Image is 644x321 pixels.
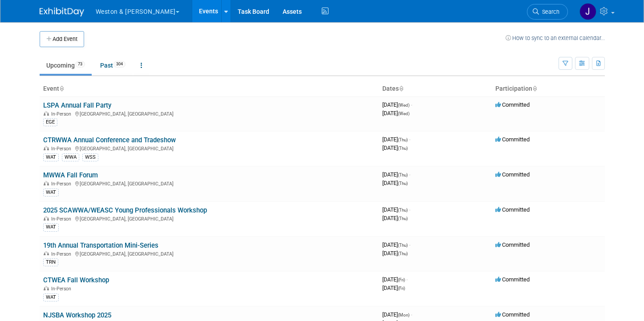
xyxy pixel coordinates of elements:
span: (Fri) [398,286,405,291]
span: Committed [495,276,530,283]
th: Participation [492,81,605,96]
span: (Thu) [398,216,408,221]
span: (Thu) [398,146,408,151]
img: In-Person Event [44,216,49,221]
a: MWWA Fall Forum [43,171,98,179]
img: In-Person Event [44,286,49,290]
span: [DATE] [382,311,412,318]
a: 2025 SCAWWA/WEASC Young Professionals Workshop [43,206,207,214]
span: [DATE] [382,110,409,116]
a: LSPA Annual Fall Party [43,101,111,109]
th: Dates [379,81,492,96]
a: Upcoming73 [40,57,92,74]
img: In-Person Event [44,111,49,116]
a: Sort by Start Date [399,85,403,92]
div: [GEOGRAPHIC_DATA], [GEOGRAPHIC_DATA] [43,144,375,152]
a: How to sync to an external calendar... [506,35,605,41]
span: Committed [495,241,530,248]
span: - [411,311,412,318]
img: In-Person Event [44,251,49,256]
span: [DATE] [382,171,410,178]
div: WSS [82,153,98,161]
span: - [409,206,410,213]
span: In-Person [51,286,74,292]
span: (Wed) [398,103,409,108]
span: (Wed) [398,111,409,116]
span: Committed [495,101,530,108]
span: [DATE] [382,276,408,283]
span: (Thu) [398,137,408,142]
div: [GEOGRAPHIC_DATA], [GEOGRAPHIC_DATA] [43,250,375,257]
span: - [406,276,408,283]
span: 304 [113,61,126,68]
span: [DATE] [382,241,410,248]
span: (Thu) [398,181,408,186]
span: Committed [495,206,530,213]
div: [GEOGRAPHIC_DATA], [GEOGRAPHIC_DATA] [43,180,375,187]
img: In-Person Event [44,181,49,185]
a: 19th Annual Transportation Mini-Series [43,241,158,249]
span: Committed [495,136,530,143]
span: - [409,171,410,178]
span: 73 [75,61,85,68]
a: Past304 [93,57,132,74]
span: In-Person [51,111,74,117]
a: Search [527,4,568,20]
span: (Thu) [398,243,408,248]
span: [DATE] [382,250,408,257]
span: - [409,241,410,248]
span: - [411,101,412,108]
span: [DATE] [382,215,408,221]
div: WWA [62,153,79,161]
span: (Thu) [398,208,408,213]
div: WAT [43,223,59,231]
span: In-Person [51,146,74,152]
span: Committed [495,311,530,318]
a: NJSBA Workshop 2025 [43,311,111,319]
button: Add Event [40,31,84,47]
div: WAT [43,293,59,301]
span: Search [539,8,559,15]
a: Sort by Participation Type [532,85,537,92]
span: [DATE] [382,180,408,186]
div: TRN [43,258,58,266]
div: EGE [43,118,57,126]
span: (Thu) [398,251,408,256]
a: Sort by Event Name [59,85,64,92]
div: [GEOGRAPHIC_DATA], [GEOGRAPHIC_DATA] [43,215,375,222]
span: [DATE] [382,285,405,291]
span: [DATE] [382,206,410,213]
a: CTRWWA Annual Conference and Tradeshow [43,136,176,144]
span: Committed [495,171,530,178]
a: CTWEA Fall Workshop [43,276,109,284]
span: In-Person [51,181,74,187]
span: [DATE] [382,136,410,143]
span: In-Person [51,216,74,222]
span: (Thu) [398,173,408,177]
div: [GEOGRAPHIC_DATA], [GEOGRAPHIC_DATA] [43,110,375,117]
div: WAT [43,189,59,197]
img: Janet Ruggles-Power [579,3,596,20]
span: [DATE] [382,144,408,151]
div: WAT [43,153,59,161]
span: (Fri) [398,277,405,282]
img: ExhibitDay [40,8,84,16]
span: In-Person [51,251,74,257]
img: In-Person Event [44,146,49,150]
span: [DATE] [382,101,412,108]
span: - [409,136,410,143]
span: (Mon) [398,313,409,317]
th: Event [40,81,379,96]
